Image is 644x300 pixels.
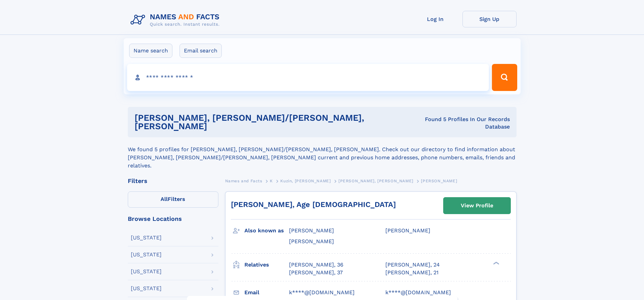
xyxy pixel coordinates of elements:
[492,261,500,266] div: ❯
[128,216,218,222] div: Browse Locations
[270,177,273,185] a: K
[338,177,413,185] a: [PERSON_NAME], [PERSON_NAME]
[280,177,331,185] a: Kuzin, [PERSON_NAME]
[408,11,462,27] a: Log In
[231,200,396,209] a: [PERSON_NAME], Age [DEMOGRAPHIC_DATA]
[289,227,334,234] span: [PERSON_NAME]
[225,177,262,185] a: Names and Facts
[409,116,510,131] div: Found 5 Profiles In Our Records Database
[131,286,162,291] div: [US_STATE]
[462,11,517,27] a: Sign Up
[289,269,343,276] a: [PERSON_NAME], 37
[338,179,413,183] span: [PERSON_NAME], [PERSON_NAME]
[385,261,440,269] a: [PERSON_NAME], 24
[128,11,225,29] img: Logo Names and Facts
[289,238,334,245] span: [PERSON_NAME]
[180,44,222,58] label: Email search
[135,114,409,131] h1: [PERSON_NAME], [PERSON_NAME]/[PERSON_NAME], [PERSON_NAME]
[385,227,430,234] span: [PERSON_NAME]
[492,64,517,91] button: Search Button
[244,287,289,298] h3: Email
[129,44,172,58] label: Name search
[128,191,218,208] label: Filters
[289,261,343,269] a: [PERSON_NAME], 36
[244,225,289,236] h3: Also known as
[128,137,517,170] div: We found 5 profiles for [PERSON_NAME], [PERSON_NAME]/[PERSON_NAME], [PERSON_NAME]. Check out our ...
[131,235,162,240] div: [US_STATE]
[280,179,331,183] span: Kuzin, [PERSON_NAME]
[127,64,489,91] input: search input
[128,178,218,184] div: Filters
[131,252,162,257] div: [US_STATE]
[421,179,457,183] span: [PERSON_NAME]
[385,269,438,276] a: [PERSON_NAME], 21
[270,179,273,183] span: K
[461,198,493,213] div: View Profile
[444,198,510,214] a: View Profile
[244,259,289,271] h3: Relatives
[161,196,168,202] span: All
[131,269,162,274] div: [US_STATE]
